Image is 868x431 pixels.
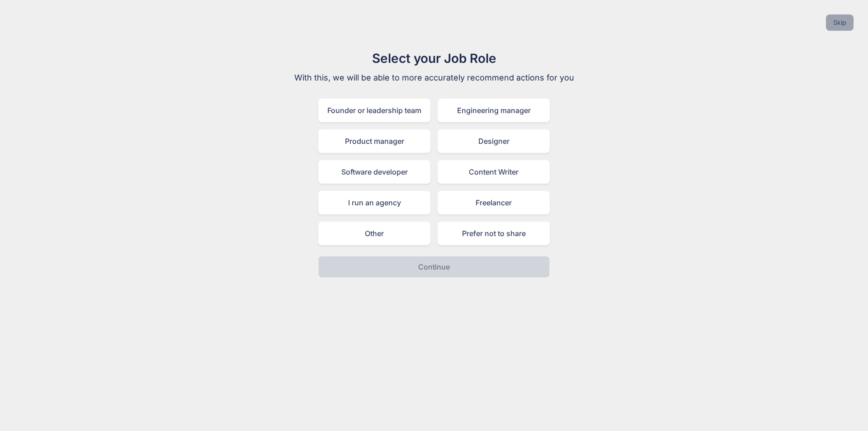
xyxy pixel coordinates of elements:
div: Other [318,222,430,245]
button: Continue [318,256,550,278]
button: Skip [826,14,854,31]
div: Freelancer [438,191,550,214]
h1: Select your Job Role [282,49,586,68]
div: Engineering manager [438,99,550,122]
div: Founder or leadership team [318,99,430,122]
div: Prefer not to share [438,222,550,245]
div: Content Writer [438,160,550,184]
div: Software developer [318,160,430,184]
div: Designer [438,129,550,153]
p: With this, we will be able to more accurately recommend actions for you [282,71,586,84]
p: Continue [418,261,450,272]
div: Product manager [318,129,430,153]
div: I run an agency [318,191,430,214]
